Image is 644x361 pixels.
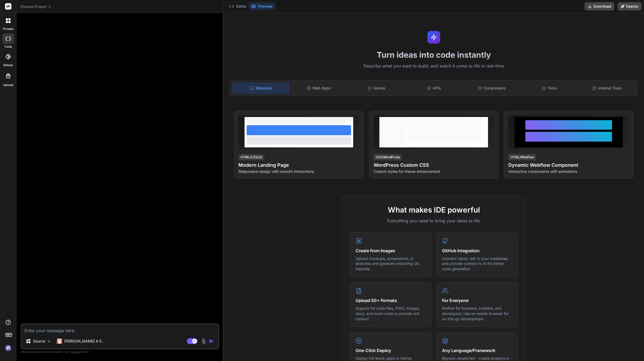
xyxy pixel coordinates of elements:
label: threads [2,27,14,31]
p: [PERSON_NAME] 4 S.. [64,339,104,344]
button: Download [585,2,614,11]
p: Interactive components with animations [508,169,629,174]
div: HTML/CSS/JS [238,154,264,160]
h4: GitHub Integration [442,247,512,254]
div: CSS/WordPress [374,154,402,160]
h4: Any Language/Framework [442,347,512,354]
p: Support for code files, PDFs, images, docs, and much more to provide rich context [356,306,426,321]
p: Custom styles for theme enhancement [374,169,494,174]
div: Components [463,83,520,94]
img: attachment [201,338,207,344]
p: Describe what you want to build, and watch it come to life in real-time [227,63,641,70]
p: Connect repos, talk to your codebase, and provide context to AI for better code generation [442,256,512,272]
p: Everything you need to bring your ideas to life [350,218,518,224]
p: Upload mockups, screenshots, or sketches and generate matching UIs instantly [356,256,426,272]
label: Upload [3,83,13,87]
h4: One-Click Deploy [356,347,426,354]
span: privacy [71,350,80,353]
div: HTML/Webflow [508,154,536,160]
p: Source [33,339,45,344]
p: Responsive design with smooth interactions [238,169,359,174]
span: Choose Project [20,4,52,9]
img: signin [4,344,13,353]
div: APIs [406,83,462,94]
h2: What makes IDE powerful [350,204,518,215]
div: Games [348,83,405,94]
p: Always double-check its answers. Your in Bind [21,349,219,354]
div: Web Apps [290,83,347,94]
div: Tools [521,83,578,94]
label: code [4,44,12,49]
h4: WordPress Custom CSS [374,161,494,169]
img: Pick Models [47,339,51,344]
div: Websites [232,83,289,94]
label: GitHub [3,63,13,67]
p: Perfect for founders, builders, and developers. Use on mobile browser for on-the-go development [442,306,512,321]
img: icon [209,339,214,344]
h4: For Everyone [442,297,512,304]
h4: Upload 50+ Formats [356,297,426,304]
img: Claude 4 Sonnet [57,339,62,344]
button: Editor [227,3,249,10]
button: Deploy [618,2,642,11]
h4: Create from Images [356,247,426,254]
h1: Turn ideas into code instantly [227,50,641,60]
h4: Modern Landing Page [238,161,359,169]
div: Internal Tools [579,83,635,94]
button: Preview [249,3,275,10]
h4: Dynamic Webflow Component [508,161,629,169]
